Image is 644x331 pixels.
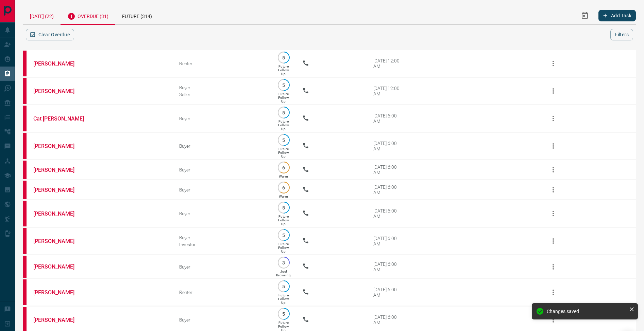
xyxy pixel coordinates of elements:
[23,51,27,76] div: property.ca
[278,65,289,76] p: Future Follow Up
[610,29,633,40] button: Filters
[373,208,402,219] div: [DATE] 6:00 AM
[23,161,27,179] div: property.ca
[179,187,265,192] div: Buyer
[61,7,115,25] div: Overdue (31)
[281,284,286,289] p: 5
[373,58,402,69] div: [DATE] 12:00 AM
[23,201,27,226] div: property.ca
[23,106,27,131] div: property.ca
[373,287,402,298] div: [DATE] 6:00 AM
[179,61,265,66] div: Renter
[278,293,289,305] p: Future Follow Up
[281,137,286,143] p: 5
[179,116,265,121] div: Buyer
[373,261,402,272] div: [DATE] 6:00 AM
[278,215,289,226] p: Future Follow Up
[179,92,265,97] div: Seller
[23,256,27,278] div: property.ca
[278,147,289,158] p: Future Follow Up
[33,210,84,217] a: [PERSON_NAME]
[278,92,289,103] p: Future Follow Up
[179,167,265,172] div: Buyer
[179,242,265,247] div: Investor
[23,228,27,254] div: property.ca
[281,82,286,88] p: 5
[373,86,402,96] div: [DATE] 12:00 AM
[279,195,288,198] p: Warm
[179,211,265,216] div: Buyer
[33,115,84,122] a: Cat [PERSON_NAME]
[278,119,289,131] p: Future Follow Up
[281,311,286,316] p: 5
[33,289,84,296] a: [PERSON_NAME]
[33,317,84,323] a: [PERSON_NAME]
[23,279,27,305] div: property.ca
[281,55,286,60] p: 5
[281,165,286,170] p: 6
[373,141,402,151] div: [DATE] 6:00 AM
[115,7,159,24] div: Future (314)
[598,10,636,21] button: Add Task
[33,263,84,270] a: [PERSON_NAME]
[26,29,74,40] button: Clear Overdue
[547,309,626,314] div: Changes saved
[281,110,286,115] p: 5
[278,242,289,253] p: Future Follow Up
[179,235,265,240] div: Buyer
[179,85,265,90] div: Buyer
[33,238,84,244] a: [PERSON_NAME]
[281,205,286,210] p: 5
[373,184,402,195] div: [DATE] 6:00 AM
[577,7,593,24] button: Select Date Range
[33,187,84,193] a: [PERSON_NAME]
[179,143,265,149] div: Buyer
[281,233,286,238] p: 5
[179,264,265,270] div: Buyer
[33,143,84,149] a: [PERSON_NAME]
[33,88,84,94] a: [PERSON_NAME]
[281,260,286,265] p: 3
[23,78,27,104] div: property.ca
[276,270,291,277] p: Just Browsing
[281,185,286,190] p: 6
[23,181,27,199] div: property.ca
[33,167,84,173] a: [PERSON_NAME]
[23,133,27,159] div: property.ca
[33,60,84,67] a: [PERSON_NAME]
[373,164,402,175] div: [DATE] 6:00 AM
[373,236,402,246] div: [DATE] 6:00 AM
[179,290,265,295] div: Renter
[23,7,61,24] div: [DATE] (22)
[279,174,288,178] p: Warm
[373,314,402,325] div: [DATE] 6:00 AM
[373,113,402,124] div: [DATE] 6:00 AM
[179,317,265,323] div: Buyer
